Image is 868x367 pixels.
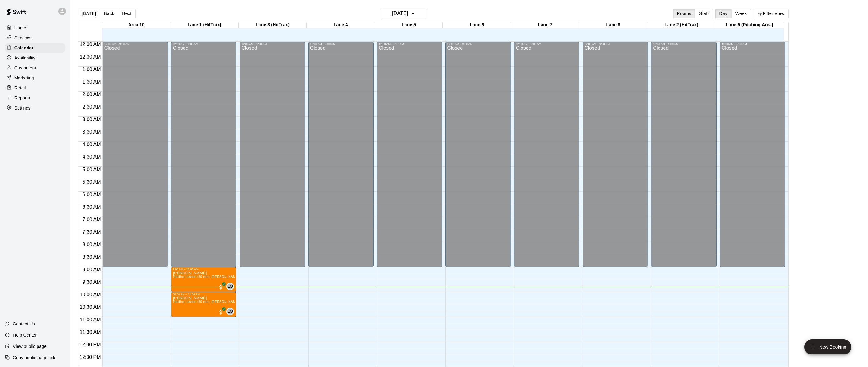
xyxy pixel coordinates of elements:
[81,79,103,84] span: 1:30 AM
[78,292,103,297] span: 10:00 AM
[445,42,511,267] div: 12:00 AM – 9:00 AM: Closed
[584,43,646,46] div: 12:00 AM – 9:00 AM
[229,308,234,315] span: Eric Opelski
[673,9,695,18] button: Rooms
[78,54,103,59] span: 12:30 AM
[516,43,578,46] div: 12:00 AM – 9:00 AM
[78,304,103,310] span: 10:30 AM
[5,93,65,103] a: Reports
[5,43,65,53] a: Calendar
[5,23,65,33] a: Home
[310,46,372,269] div: Closed
[579,22,647,28] div: Lane 8
[5,103,65,113] div: Settings
[14,85,26,91] p: Retail
[170,22,239,28] div: Lane 1 (HitTrax)
[443,22,511,28] div: Lane 6
[173,300,239,303] span: Fielding Lesson (60 min)- [PERSON_NAME]
[81,254,103,260] span: 8:30 AM
[218,284,224,290] span: All customers have paid
[81,229,103,235] span: 7:30 AM
[584,46,646,269] div: Closed
[307,22,375,28] div: Lane 4
[81,192,103,197] span: 6:00 AM
[78,9,100,18] button: [DATE]
[14,75,34,81] p: Marketing
[583,42,648,267] div: 12:00 AM – 9:00 AM: Closed
[81,117,103,122] span: 3:00 AM
[173,268,235,271] div: 9:00 AM – 10:00 AM
[514,42,579,267] div: 12:00 AM – 9:00 AM: Closed
[226,308,234,315] div: Eric Opelski
[5,53,65,63] a: Availability
[5,73,65,83] a: Marketing
[731,9,751,18] button: Week
[81,92,103,97] span: 2:00 AM
[171,42,236,267] div: 12:00 AM – 9:00 AM: Closed
[379,43,440,46] div: 12:00 AM – 9:00 AM
[239,22,307,28] div: Lane 3 (HitTrax)
[14,65,36,71] p: Customers
[229,283,234,290] span: Eric Opelski
[102,42,168,267] div: 12:00 AM – 9:00 AM: Closed
[381,8,427,19] button: [DATE]
[308,42,374,267] div: 12:00 AM – 9:00 AM: Closed
[377,42,442,267] div: 12:00 AM – 9:00 AM: Closed
[241,43,303,46] div: 12:00 AM – 9:00 AM
[14,95,30,101] p: Reports
[173,275,239,278] span: Fielding Lesson (60 min)- [PERSON_NAME]
[516,46,578,269] div: Closed
[81,167,103,172] span: 5:00 AM
[81,67,103,72] span: 1:00 AM
[715,22,784,28] div: Lane 9 (Pitching Area)
[81,204,103,210] span: 6:30 AM
[81,242,103,247] span: 8:00 AM
[379,46,440,269] div: Closed
[118,9,135,18] button: Next
[715,9,732,18] button: Day
[173,293,235,296] div: 10:00 AM – 11:00 AM
[653,46,714,269] div: Closed
[392,9,408,18] h6: [DATE]
[171,267,236,292] div: 9:00 AM – 10:00 AM: Fielding Lesson (60 min)- Eric Opelski
[722,43,783,46] div: 12:00 AM – 9:00 AM
[241,46,303,269] div: Closed
[104,46,166,269] div: Closed
[226,283,234,290] div: Eric Opelski
[13,321,35,327] p: Contact Us
[240,42,305,267] div: 12:00 AM – 9:00 AM: Closed
[81,267,103,272] span: 9:00 AM
[14,45,33,51] p: Calendar
[5,63,65,73] a: Customers
[5,83,65,93] a: Retail
[81,279,103,285] span: 9:30 AM
[78,317,103,322] span: 11:00 AM
[218,309,224,315] span: All customers have paid
[754,9,789,18] button: Filter View
[81,142,103,147] span: 4:00 AM
[173,46,235,269] div: Closed
[81,129,103,135] span: 3:30 AM
[81,104,103,110] span: 2:30 AM
[720,42,785,267] div: 12:00 AM – 9:00 AM: Closed
[14,35,32,41] p: Services
[695,9,713,18] button: Staff
[81,179,103,185] span: 5:30 AM
[14,105,31,111] p: Settings
[14,55,36,61] p: Availability
[13,332,37,338] p: Help Center
[78,354,102,360] span: 12:30 PM
[78,42,103,47] span: 12:00 AM
[171,292,236,317] div: 10:00 AM – 11:00 AM: Fielding Lesson (60 min)- Eric Opelski
[651,42,716,267] div: 12:00 AM – 9:00 AM: Closed
[78,329,103,335] span: 11:30 AM
[511,22,579,28] div: Lane 7
[653,43,714,46] div: 12:00 AM – 9:00 AM
[13,354,55,361] p: Copy public page link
